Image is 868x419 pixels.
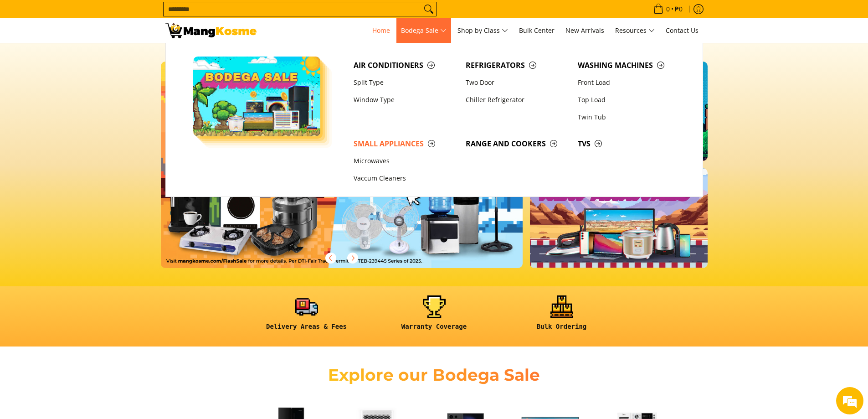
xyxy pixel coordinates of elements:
[321,248,341,268] button: Previous
[165,23,257,38] img: Mang Kosme: Your Home Appliances Warehouse Sale Partner!
[665,6,671,12] span: 0
[349,135,461,152] a: Small Appliances
[266,18,703,43] nav: Main Menu
[661,18,703,43] a: Contact Us
[578,138,681,150] span: TVs
[573,74,685,91] a: Front Load
[421,2,436,16] button: Search
[349,170,461,187] a: Vaccum Cleaners
[561,18,609,43] a: New Arrivals
[503,295,621,338] a: <h6><strong>Bulk Ordering</strong></h6>
[161,62,552,283] a: More
[461,57,573,74] a: Refrigerators
[375,295,493,338] a: <h6><strong>Warranty Coverage</strong></h6>
[615,25,655,36] span: Resources
[461,135,573,152] a: Range and Cookers
[349,57,461,74] a: Air Conditioners
[401,25,447,36] span: Bodega Sale
[565,26,604,35] span: New Arrivals
[578,60,681,71] span: Washing Machines
[461,91,573,109] a: Chiller Refrigerator
[466,138,569,150] span: Range and Cookers
[302,365,566,385] h2: Explore our Bodega Sale
[573,91,685,109] a: Top Load
[354,138,457,150] span: Small Appliances
[349,74,461,91] a: Split Type
[466,60,569,71] span: Refrigerators
[343,248,363,268] button: Next
[349,153,461,170] a: Microwaves
[673,6,684,12] span: ₱0
[354,60,457,71] span: Air Conditioners
[372,26,390,35] span: Home
[573,57,685,74] a: Washing Machines
[666,26,699,35] span: Contact Us
[457,25,508,36] span: Shop by Class
[519,26,555,35] span: Bulk Center
[193,57,321,136] img: Bodega Sale
[396,18,451,43] a: Bodega Sale
[368,18,395,43] a: Home
[573,109,685,126] a: Twin Tub
[651,4,685,14] span: •
[514,18,559,43] a: Bulk Center
[453,18,513,43] a: Shop by Class
[611,18,659,43] a: Resources
[349,91,461,109] a: Window Type
[247,295,366,338] a: <h6><strong>Delivery Areas & Fees</strong></h6>
[573,135,685,152] a: TVs
[461,74,573,91] a: Two Door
